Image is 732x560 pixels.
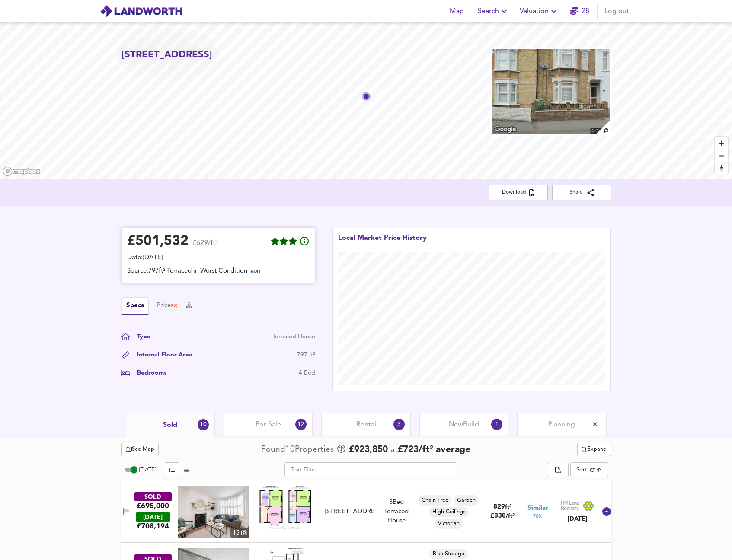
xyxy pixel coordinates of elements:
[559,188,604,197] span: Share
[576,466,587,474] div: Sort
[299,369,315,378] div: 4 Bed
[516,3,563,20] button: Valuation
[261,444,336,455] div: Found 10 Propert ies
[604,5,629,17] span: Log out
[474,3,513,20] button: Search
[130,350,192,360] div: Internal Floor Area
[489,185,548,200] button: Download
[157,301,179,311] button: Prices
[435,520,463,528] span: Victorian
[163,420,177,430] span: Sold
[321,507,377,516] div: 68 Fernbrook Road, SE13 5NF
[601,3,633,20] button: Log out
[491,48,611,135] img: property
[377,498,416,525] div: 3 Bed Terraced House
[429,549,468,559] div: Bike Storage
[570,5,589,17] a: 28
[134,492,172,501] div: SOLD
[490,513,515,519] span: £ 838
[136,512,170,522] div: [DATE]
[715,162,728,175] button: Reset bearing to north
[435,519,463,529] div: Victorian
[356,420,376,430] span: Rental
[398,445,470,454] span: £ 723 / ft² average
[121,297,149,315] button: Specs
[443,3,471,20] button: Map
[198,419,209,430] div: 10
[418,495,452,506] div: Chain Free
[429,507,469,517] div: High Ceilings
[449,420,479,430] span: New Build
[429,508,469,516] span: High Ceilings
[250,270,261,274] span: EDIT
[137,501,169,511] div: £695,000
[325,507,374,516] div: [STREET_ADDRESS]
[561,515,595,523] div: [DATE]
[715,137,728,150] button: Zoom in
[3,166,41,176] a: Mapbox homepage
[566,3,594,20] button: 28
[121,48,212,62] h2: [STREET_ADDRESS]
[272,332,315,341] div: Terraced House
[390,446,398,454] span: at
[533,513,542,520] span: 78 %
[259,486,311,528] img: Floorplan
[505,504,511,510] span: ft²
[493,504,505,510] span: 829
[491,419,502,430] div: 1
[596,120,611,135] img: search
[561,500,595,512] img: Land Registry
[130,369,166,378] div: Bedrooms
[478,5,509,17] span: Search
[192,240,218,252] span: £629/ft²
[127,267,310,278] div: Source: 797ft² Terraced in Worst Condition
[548,420,575,430] span: Planning
[552,185,611,200] button: Share
[506,513,515,519] span: / ft²
[137,522,169,531] span: £ 708,194
[121,443,159,456] button: See Map
[393,419,405,430] div: 3
[230,528,249,538] div: 15
[127,235,189,248] div: £ 501,532
[429,550,468,558] span: Bike Storage
[454,495,479,506] div: Garden
[548,463,569,477] div: split button
[715,150,728,162] button: Zoom out
[527,504,548,513] span: Similar
[100,5,182,18] img: logo
[601,506,612,517] svg: Show Details
[349,443,388,456] span: £ 923,850
[295,419,307,430] div: 12
[418,496,452,504] span: Chain Free
[715,162,728,175] span: Reset bearing to north
[130,332,150,341] div: Type
[178,486,249,538] img: property thumbnail
[297,350,315,360] div: 797 ft²
[520,5,559,17] span: Valuation
[577,443,611,456] button: Expand
[121,480,611,543] div: SOLD£695,000 [DATE]£708,194property thumbnail 15 Floorplan[STREET_ADDRESS]3Bed Terraced HouseChai...
[570,462,608,477] div: Sort
[126,445,155,455] span: See Map
[496,188,541,197] span: Download
[256,420,281,430] span: For Sale
[139,467,156,473] span: [DATE]
[127,253,310,263] div: Date: [DATE]
[178,486,249,538] a: property thumbnail 15
[338,233,427,252] div: Local Market Price History
[447,5,467,17] span: Map
[577,443,611,456] div: split button
[454,496,479,504] span: Garden
[284,462,457,477] input: Text Filter...
[582,445,607,455] span: Expand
